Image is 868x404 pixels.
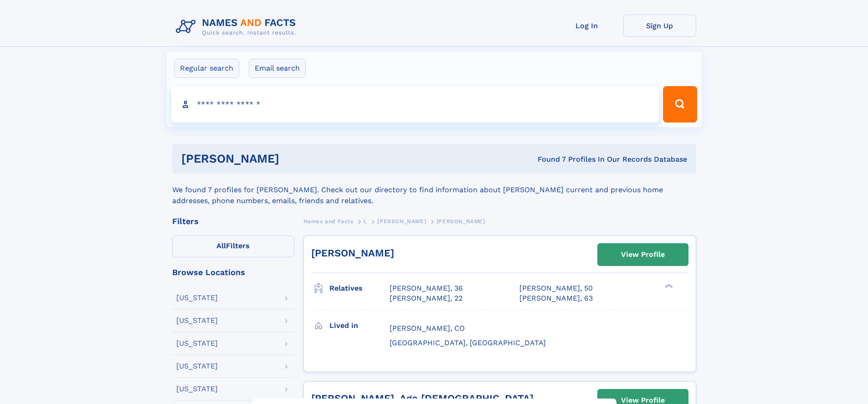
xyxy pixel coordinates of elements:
[550,15,623,37] a: Log In
[311,393,534,404] a: [PERSON_NAME], Age [DEMOGRAPHIC_DATA]
[176,294,218,302] div: [US_STATE]
[174,59,239,78] label: Regular search
[172,217,294,225] div: Filters
[621,244,665,265] div: View Profile
[390,283,463,293] a: [PERSON_NAME], 36
[377,218,426,225] span: [PERSON_NAME]
[249,59,306,78] label: Email search
[519,283,593,293] a: [PERSON_NAME], 50
[216,241,226,250] span: All
[364,215,367,227] a: L
[519,293,593,303] a: [PERSON_NAME], 63
[390,293,462,303] a: [PERSON_NAME], 22
[176,363,218,370] div: [US_STATE]
[172,174,696,206] div: We found 7 profiles for [PERSON_NAME]. Check out our directory to find information about [PERSON_...
[172,235,294,257] label: Filters
[408,154,687,164] div: Found 7 Profiles In Our Records Database
[176,385,218,393] div: [US_STATE]
[377,215,426,227] a: [PERSON_NAME]
[437,218,485,225] span: [PERSON_NAME]
[663,283,673,289] div: ❯
[390,324,465,332] span: [PERSON_NAME], CO
[329,281,390,296] h3: Relatives
[364,218,367,225] span: L
[598,244,688,266] a: View Profile
[663,86,697,123] button: Search Button
[176,317,218,324] div: [US_STATE]
[176,340,218,347] div: [US_STATE]
[171,86,659,123] input: search input
[623,15,696,37] a: Sign Up
[311,247,394,259] a: [PERSON_NAME]
[303,215,354,227] a: Names and Facts
[329,318,390,333] h3: Lived in
[172,15,303,39] img: Logo Names and Facts
[172,268,294,276] div: Browse Locations
[181,153,409,164] h1: [PERSON_NAME]
[390,338,546,347] span: [GEOGRAPHIC_DATA], [GEOGRAPHIC_DATA]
